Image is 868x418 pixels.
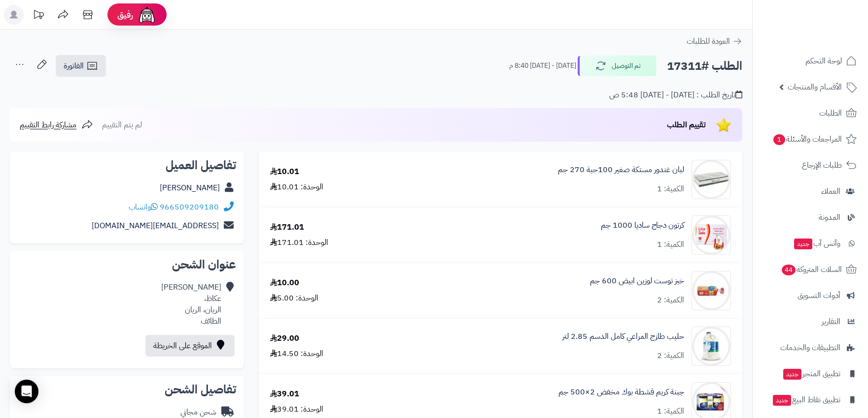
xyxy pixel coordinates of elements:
[773,395,791,406] span: جديد
[782,265,796,275] span: 44
[780,341,840,355] span: التطبيقات والخدمات
[102,119,142,131] span: لم يتم التقييم
[270,388,299,400] div: 39.01
[692,271,730,310] img: 1346161d17c4fed3312b52129efa6e1b84aa-90x90.jpg
[759,232,862,255] a: وآتس آبجديد
[692,160,730,199] img: 1664631413-8ba98025-ed0b-4607-97a9-9f2adb2e6b65.__CR0,0,600,600_PT0_SX300_V1___-90x90.jpg
[687,35,742,47] a: العودة للطلبات
[270,333,299,344] div: 29.00
[657,350,684,361] div: الكمية: 2
[772,132,842,146] span: المراجعات والأسئلة
[601,220,684,231] a: كرتون دجاج ساديا 1000 جم
[270,404,323,415] div: الوحدة: 39.01
[18,384,236,395] h2: تفاصيل الشحن
[160,201,219,213] a: 966509209180
[759,127,862,151] a: المراجعات والأسئلة1
[609,90,742,101] div: تاريخ الطلب : [DATE] - [DATE] 5:48 ص
[270,181,323,193] div: الوحدة: 10.01
[20,119,76,131] span: مشاركة رابط التقييم
[657,239,684,250] div: الكمية: 1
[180,407,216,418] div: شحن مجاني
[759,388,862,412] a: تطبيق نقاط البيعجديد
[759,101,862,125] a: الطلبات
[759,49,862,73] a: لوحة التحكم
[26,5,51,27] a: تحديثات المنصة
[145,335,235,357] a: الموقع على الخريطة
[56,55,106,77] a: الفاتورة
[788,80,842,94] span: الأقسام والمنتجات
[657,406,684,417] div: الكمية: 1
[772,393,840,407] span: تطبيق نقاط البيع
[793,237,840,250] span: وآتس آب
[821,184,840,198] span: العملاء
[657,183,684,195] div: الكمية: 1
[667,56,742,76] h2: الطلب #17311
[92,220,219,232] a: [EMAIL_ADDRESS][DOMAIN_NAME]
[578,56,657,76] button: تم التوصيل
[15,380,38,403] div: Open Intercom Messenger
[798,289,840,302] span: أدوات التسويق
[270,293,318,304] div: الوحدة: 5.00
[759,258,862,281] a: السلات المتروكة44
[558,164,684,176] a: لبان غندور مستكة صغير 100حبة 270 جم
[773,134,785,145] span: 1
[590,275,684,287] a: خبز توست لوزين ابيض 600 جم
[802,158,842,172] span: طلبات الإرجاع
[692,215,730,255] img: 12098bb14236aa663b51cc43fe6099d0b61b-90x90.jpg
[137,5,157,25] img: ai-face.png
[270,166,299,178] div: 10.01
[562,331,684,342] a: حليب طازج المراعي كامل الدسم 2.85 لتر
[667,119,706,131] span: تقييم الطلب
[781,263,842,276] span: السلات المتروكة
[18,259,236,270] h2: عنوان الشحن
[270,237,328,248] div: الوحدة: 171.01
[64,60,84,72] span: الفاتورة
[801,26,859,47] img: logo-2.png
[20,119,93,131] a: مشاركة رابط التقييم
[270,277,299,289] div: 10.00
[692,327,730,366] img: 231687683956884d204b15f120a616788953-90x90.jpg
[161,282,221,327] div: [PERSON_NAME] عكاظ، الريان، الريان الطائف
[117,9,133,21] span: رفيق
[270,348,323,359] div: الوحدة: 14.50
[805,54,842,68] span: لوحة التحكم
[558,387,684,398] a: جبنة كريم قشطة بوك مخفض 2×500 جم
[160,182,220,194] a: [PERSON_NAME]
[759,153,862,177] a: طلبات الإرجاع
[657,295,684,306] div: الكمية: 2
[759,362,862,386] a: تطبيق المتجرجديد
[819,210,840,224] span: المدونة
[759,284,862,307] a: أدوات التسويق
[759,206,862,229] a: المدونة
[759,310,862,333] a: التقارير
[782,367,840,381] span: تطبيق المتجر
[270,222,304,233] div: 171.01
[822,315,840,328] span: التقارير
[18,159,236,171] h2: تفاصيل العميل
[129,201,158,213] a: واتساب
[509,61,576,71] small: [DATE] - [DATE] 8:40 م
[759,179,862,203] a: العملاء
[819,106,842,120] span: الطلبات
[759,336,862,359] a: التطبيقات والخدمات
[687,35,730,47] span: العودة للطلبات
[794,239,812,249] span: جديد
[783,369,801,380] span: جديد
